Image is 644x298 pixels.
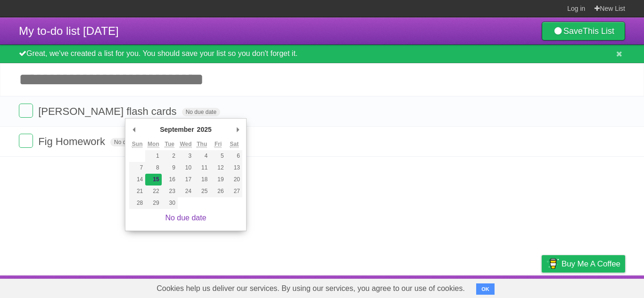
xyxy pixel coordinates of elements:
img: Buy me a coffee [546,256,559,272]
button: 5 [210,150,226,162]
button: 10 [178,162,194,174]
button: 1 [145,150,161,162]
button: 13 [226,162,242,174]
button: 12 [210,162,226,174]
a: Privacy [529,278,554,296]
button: 3 [178,150,194,162]
button: Next Month [233,122,242,137]
button: 24 [178,185,194,197]
label: Done [19,104,33,118]
a: Buy me a coffee [542,255,625,273]
button: 30 [162,197,178,209]
abbr: Wednesday [180,141,191,148]
abbr: Monday [148,141,159,148]
button: 28 [129,197,145,209]
button: Previous Month [129,122,139,137]
button: 9 [162,162,178,174]
button: 16 [162,174,178,185]
div: 2025 [196,122,213,137]
a: SaveThis List [542,22,625,40]
button: 17 [178,174,194,185]
a: About [416,278,436,296]
span: Cookies help us deliver our services. By using our services, you agree to our use of cookies. [147,279,474,298]
button: 23 [162,185,178,197]
abbr: Saturday [230,141,239,148]
abbr: Tuesday [165,141,174,148]
button: 8 [145,162,161,174]
button: 25 [194,185,210,197]
a: Developers [447,278,486,296]
button: 15 [145,174,161,185]
span: Buy me a coffee [561,256,620,272]
span: Fig Homework [38,136,107,147]
span: My to-do list [DATE] [19,24,119,37]
button: OK [476,283,495,295]
abbr: Thursday [197,141,207,148]
a: No due date [165,214,206,222]
div: September [158,122,195,137]
a: Terms [497,278,518,296]
button: 7 [129,162,145,174]
abbr: Friday [215,141,222,148]
b: This List [583,26,614,36]
a: Suggest a feature [566,278,625,296]
button: 27 [226,185,242,197]
label: Done [19,134,33,148]
span: [PERSON_NAME] flash cards [38,105,179,117]
button: 18 [194,174,210,185]
button: 2 [162,150,178,162]
button: 22 [145,185,161,197]
span: No due date [182,108,220,116]
button: 6 [226,150,242,162]
span: No due date [110,138,149,146]
button: 4 [194,150,210,162]
button: 26 [210,185,226,197]
button: 29 [145,197,161,209]
abbr: Sunday [132,141,143,148]
button: 19 [210,174,226,185]
button: 20 [226,174,242,185]
button: 14 [129,174,145,185]
button: 11 [194,162,210,174]
button: 21 [129,185,145,197]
